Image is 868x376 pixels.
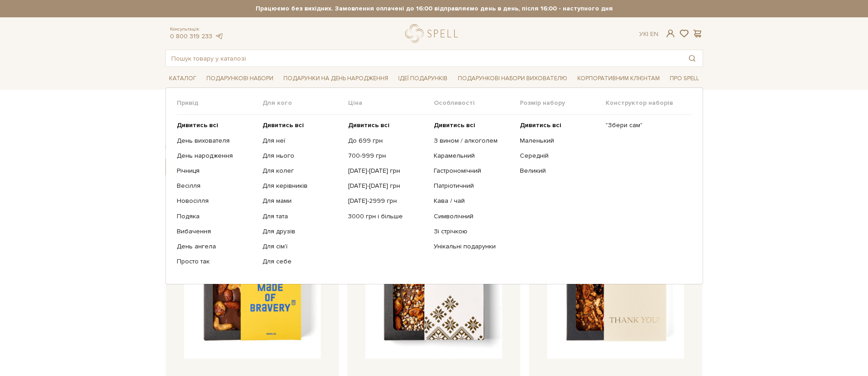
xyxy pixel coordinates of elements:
[434,137,513,145] a: З вином / алкоголем
[639,30,658,38] div: Ук
[348,137,427,145] a: До 699 грн
[262,197,341,205] a: Для мами
[647,30,648,38] span: |
[434,167,513,175] a: Гастрономічний
[262,212,341,221] a: Для тата
[177,152,256,160] a: День народження
[434,227,513,236] a: Зі стрічкою
[434,212,513,221] a: Символічний
[434,99,519,107] span: Особливості
[606,99,691,107] span: Конструктор наборів
[348,197,427,205] a: [DATE]-2999 грн
[215,32,224,40] a: telegram
[520,121,599,129] a: Дивитись всі
[165,72,200,86] a: Каталог
[177,121,256,129] a: Дивитись всі
[434,121,513,129] a: Дивитись всі
[434,121,475,129] b: Дивитись всі
[348,121,390,129] b: Дивитись всі
[682,50,703,67] button: Пошук товару у каталозі
[606,121,684,129] a: "Збери сам"
[434,242,513,251] a: Унікальні подарунки
[348,99,434,107] span: Ціна
[650,30,658,38] a: En
[177,167,256,175] a: Річниця
[454,71,571,86] a: Подарункові набори вихователю
[434,152,513,160] a: Карамельний
[520,99,606,107] span: Розмір набору
[166,50,682,67] input: Пошук товару у каталозі
[177,99,262,107] span: Привід
[280,72,392,86] a: Подарунки на День народження
[177,242,256,251] a: День ангела
[520,121,561,129] b: Дивитись всі
[348,182,427,190] a: [DATE]-[DATE] грн
[262,258,341,266] a: Для себе
[262,152,341,160] a: Для нього
[348,167,427,175] a: [DATE]-[DATE] грн
[203,72,277,86] a: Подарункові набори
[170,26,224,32] span: Консультація:
[434,197,513,205] a: Кава / чай
[520,167,599,175] a: Великий
[177,182,256,190] a: Весілля
[177,227,256,236] a: Вибачення
[405,24,462,43] a: logo
[165,5,703,13] strong: Працюємо без вихідних. Замовлення оплачені до 16:00 відправляємо день в день, після 16:00 - насту...
[177,137,256,145] a: День вихователя
[177,212,256,221] a: Подяка
[666,72,703,86] a: Про Spell
[348,212,427,221] a: 3000 грн і більше
[520,137,599,145] a: Маленький
[395,72,451,86] a: Ідеї подарунків
[262,182,341,190] a: Для керівників
[165,88,703,284] div: Каталог
[177,197,256,205] a: Новосілля
[177,121,218,129] b: Дивитись всі
[262,121,341,129] a: Дивитись всі
[434,182,513,190] a: Патріотичний
[262,227,341,236] a: Для друзів
[262,242,341,251] a: Для сім'ї
[177,258,256,266] a: Просто так
[262,99,348,107] span: Для кого
[574,71,663,86] a: Корпоративним клієнтам
[348,121,427,129] a: Дивитись всі
[262,167,341,175] a: Для колег
[262,137,341,145] a: Для неї
[170,32,212,40] a: 0 800 319 233
[262,121,304,129] b: Дивитись всі
[520,152,599,160] a: Середній
[348,152,427,160] a: 700-999 грн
